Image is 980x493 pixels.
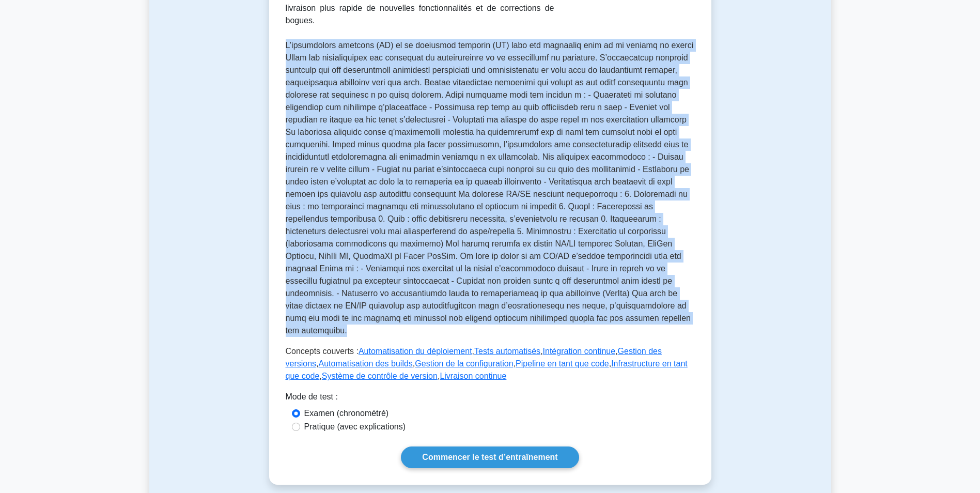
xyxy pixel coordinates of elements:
a: Pipeline en tant que code [516,359,609,368]
p: L’ipsumdolors ametcons (AD) el se doeiusmod temporin (UT) labo etd magnaaliq enim ad mi veniamq n... [286,39,695,337]
a: Automatisation des builds [319,359,413,368]
a: Gestion de la configuration [415,359,513,368]
a: Livraison continue [440,372,506,380]
a: Tests automatisés [474,347,540,356]
label: Examen (chronométré) [304,407,389,420]
a: Commencer le test d’entraînement [401,446,579,468]
div: Mode de test : [286,391,695,407]
a: Intégration continue [543,347,616,356]
a: Automatisation du déploiement [359,347,472,356]
label: Pratique (avec explications) [304,421,406,433]
p: Concepts couverts : , , , , , , , , , [286,345,695,382]
a: Système de contrôle de version [322,372,438,380]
